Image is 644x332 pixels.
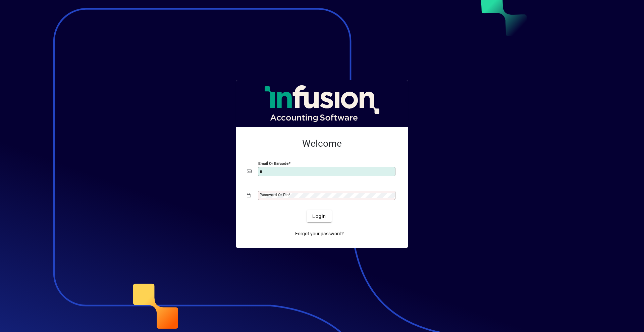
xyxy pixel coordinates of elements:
[258,161,288,166] mat-label: Email or Barcode
[307,210,331,222] button: Login
[312,213,326,220] span: Login
[247,138,397,149] h2: Welcome
[295,230,344,237] span: Forgot your password?
[292,228,346,240] a: Forgot your password?
[260,192,288,197] mat-label: Password or Pin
